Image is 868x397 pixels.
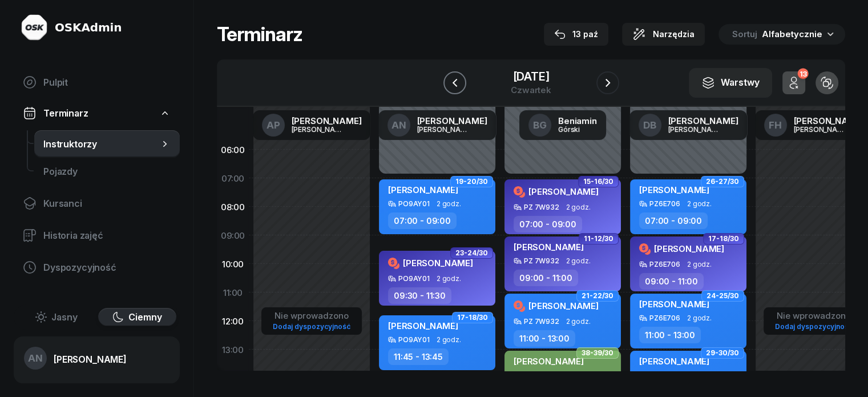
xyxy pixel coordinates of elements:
[558,126,597,133] div: Górski
[653,27,695,41] span: Narzędzia
[639,299,709,310] span: [PERSON_NAME]
[732,29,760,39] span: Sortuj
[639,356,709,367] span: [PERSON_NAME]
[437,336,461,344] span: 2 godz.
[217,193,249,221] div: 08:00
[267,121,280,130] span: AP
[649,314,680,322] div: PZ6E706
[668,126,723,133] div: [PERSON_NAME]
[14,222,180,249] a: Historia zajęć
[55,19,122,35] div: OSKAdmin
[511,86,551,94] div: czwartek
[43,198,171,209] span: Kursanci
[14,190,180,217] a: Kursanci
[292,126,346,133] div: [PERSON_NAME]
[769,121,782,130] span: FH
[639,273,704,290] div: 09:00 - 11:00
[566,318,591,326] span: 2 godz.
[649,200,680,207] div: PZ6E706
[794,117,864,125] div: [PERSON_NAME]
[54,355,127,364] div: [PERSON_NAME]
[398,336,430,343] div: PO9AY01
[43,77,171,88] span: Pulpit
[718,24,845,45] button: Sortuj Alfabetycznie
[217,135,249,164] div: 06:00
[566,203,591,211] span: 2 godz.
[582,295,613,297] span: 21-22/30
[514,242,584,252] span: [PERSON_NAME]
[455,181,488,183] span: 19-20/30
[268,308,355,334] button: Nie wprowadzonoDodaj dyspozycyjność
[511,71,551,82] div: [DATE]
[43,230,171,241] span: Historia zajęć
[217,250,249,278] div: 10:00
[268,311,355,321] div: Nie wprowadzono
[687,260,712,268] span: 2 godz.
[639,212,708,229] div: 07:00 - 09:00
[706,295,739,297] span: 24-25/30
[388,287,451,304] div: 09:30 - 11:30
[378,110,496,140] a: AN[PERSON_NAME][PERSON_NAME]
[533,121,547,130] span: BG
[701,76,760,90] div: Warstwy
[668,117,738,125] div: [PERSON_NAME]
[217,335,249,364] div: 13:00
[528,300,599,311] span: [PERSON_NAME]
[388,185,458,195] span: [PERSON_NAME]
[762,29,822,39] span: Alfabetycznie
[519,110,606,140] a: BGBeniaminGórski
[17,308,96,326] button: Jasny
[708,238,739,240] span: 17-18/30
[639,327,701,343] div: 11:00 - 13:00
[583,181,613,183] span: 15-16/30
[514,330,575,347] div: 11:00 - 13:00
[217,221,249,250] div: 09:00
[43,139,159,150] span: Instruktorzy
[217,24,302,45] h1: Terminarz
[643,121,656,130] span: DB
[43,262,171,273] span: Dyspozycyjność
[622,23,705,46] button: Narzędzia
[524,318,559,325] div: PZ 7W932
[398,200,430,207] div: PO9AY01
[34,130,180,158] a: Instruktorzy
[457,316,488,319] span: 17-18/30
[437,275,461,283] span: 2 godz.
[514,216,582,232] div: 07:00 - 09:00
[388,320,458,331] span: [PERSON_NAME]
[217,364,249,392] div: 14:00
[706,352,739,354] span: 29-30/30
[582,352,613,354] span: 38-39/30
[524,257,559,264] div: PZ 7W932
[455,252,488,254] span: 23-24/30
[217,307,249,335] div: 12:00
[524,203,559,211] div: PZ 7W932
[770,311,857,321] div: Nie wprowadzono
[528,186,599,197] span: [PERSON_NAME]
[639,185,709,195] span: [PERSON_NAME]
[706,181,739,183] span: 26-27/30
[687,314,712,322] span: 2 godz.
[514,270,578,286] div: 09:00 - 11:00
[28,354,43,363] span: AN
[554,27,598,41] div: 13 paź
[268,320,355,333] a: Dodaj dyspozycyjność
[782,71,805,94] button: 13
[558,117,597,125] div: Beniamin
[629,110,748,140] a: DB[PERSON_NAME][PERSON_NAME]
[292,117,362,125] div: [PERSON_NAME]
[770,308,857,334] button: Nie wprowadzonoDodaj dyspozycyjność
[51,312,78,323] span: Jasny
[217,164,249,193] div: 07:00
[98,308,177,326] button: Ciemny
[43,108,88,119] span: Terminarz
[566,257,591,265] span: 2 godz.
[388,212,457,229] div: 07:00 - 09:00
[770,320,857,333] a: Dodaj dyspozycyjność
[649,260,680,268] div: PZ6E706
[43,166,171,177] span: Pojazdy
[794,126,849,133] div: [PERSON_NAME]
[14,254,180,281] a: Dyspozycyjność
[584,238,613,240] span: 11-12/30
[128,312,162,323] span: Ciemny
